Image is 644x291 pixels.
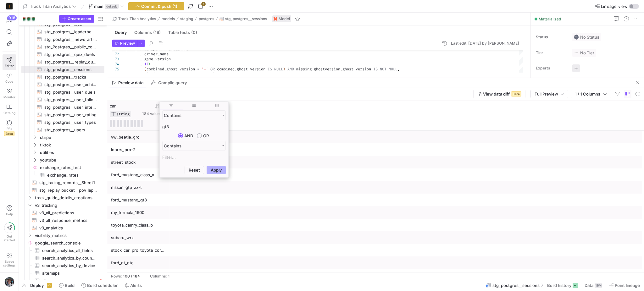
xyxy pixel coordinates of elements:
button: Apply [207,166,226,174]
button: maindefault [87,2,126,10]
a: stg_postgres__user_duels​​​​​​​​​​ [21,88,104,96]
img: https://storage.googleapis.com/y42-prod-data-exchange/images/M4PIZmlr0LOyhR8acEy9Mp195vnbki1rrADR... [6,3,13,9]
a: PRsBeta [3,117,16,139]
a: stg_postgres__user_rating​​​​​​​​​​ [21,111,104,118]
span: Space settings [3,260,15,267]
span: STRING [116,112,130,116]
button: stg_postgres__sessions [218,15,269,23]
div: 74 [112,62,119,67]
a: search_analytics_all_fields​​​​​​​​​ [21,247,104,254]
span: Columns [134,30,161,35]
a: exchange_rates_test​​​​​​​​ [21,164,104,171]
span: missing_ghostversion [296,67,340,72]
a: exchange_rates​​​​​​​​​ [21,171,104,179]
span: Alerts [130,283,142,288]
button: No tierNo Tier [572,49,596,57]
a: stg_replay_bucket__pov_lap_bucket​​​​​​​​​​ [21,186,104,194]
a: stg_postgres__user_achievements​​​​​​​​​​ [21,81,104,88]
span: , [140,57,142,62]
span: Table tests [168,30,197,35]
button: Preview [112,40,137,47]
span: stg_postgres__users​​​​​​​​​​ [44,126,97,134]
div: 918 [7,15,17,20]
button: Build scheduler [79,280,120,291]
span: IS [373,67,378,72]
span: main [94,4,103,9]
span: OR [210,67,215,72]
span: Data [585,283,593,288]
a: v3_analytics​​​​​​​​​​ [21,224,104,232]
span: stg_replay_bucket__pov_lap_bucket​​​​​​​​​​ [39,187,97,194]
a: Spacesettings [3,250,16,270]
button: Getstarted [3,220,16,244]
a: stg_postgres__user_types​​​​​​​​​​ [21,118,104,126]
a: stg_postgres__user_follows​​​​​​​​​​ [21,96,104,103]
button: Track Titan Analytics [111,15,158,23]
span: Tier [536,51,567,55]
span: . [235,67,237,72]
span: NOT [380,67,386,72]
span: No Tier [574,50,594,55]
span: stg_postgres__user_follows​​​​​​​​​​ [44,96,97,103]
div: Press SPACE to select this row. [21,156,104,164]
div: Press SPACE to select this row. [21,224,104,232]
span: google_search_console​​​​​​​​ [35,239,103,247]
span: AND [287,67,294,72]
a: search_analytics_by_device​​​​​​​​​ [21,262,104,269]
button: Commit & push (1) [128,2,184,10]
div: 76 [112,72,119,77]
a: stg_Postgres__public_corner​​​​​​​​​​ [21,43,104,51]
div: Contains [164,143,220,148]
button: https://lh3.googleusercontent.com/a/AEdFTp5zC-foZFgAndG80ezPFSJoLY2tP00FMcRVqbPJ=s96-c [3,275,16,288]
span: stripe [40,134,103,141]
div: loorrs_pro-2 [111,144,166,156]
div: Press SPACE to select this row. [21,232,104,239]
img: undefined [274,17,277,21]
div: 100 / 184 [123,274,140,278]
span: v3_all_response_metrics​​​​​​​​​​ [39,217,97,224]
img: No tier [574,50,579,55]
span: Lineage view [601,4,628,9]
div: Filtering operator [162,110,226,120]
span: Status [536,35,567,39]
input: Filter Value [162,123,226,130]
div: Press SPACE to select this row. [21,217,104,224]
button: Build [56,280,77,291]
span: Full Preview [535,91,558,96]
span: NULL [274,67,283,72]
span: stg_postgres__quiz_duels​​​​​​​​​​ [44,51,97,58]
span: Track Titan Analytics [118,17,156,21]
span: stg_postgres__user_rating​​​​​​​​​​ [44,111,97,118]
div: vw_beetle_grc [111,131,166,143]
span: Preview data [118,81,143,85]
span: Catalog [3,111,15,115]
span: Commit & push (1) [141,4,177,9]
span: View data diff [483,91,510,96]
button: models [160,15,176,23]
div: 75 [112,67,119,72]
div: Last edit: [DATE] by [PERSON_NAME] [451,41,519,46]
span: . [340,67,342,72]
span: . [188,72,191,77]
span: Build history [547,283,571,288]
div: Press SPACE to select this row. [21,66,104,73]
span: v3_analytics​​​​​​​​​​ [39,224,97,232]
button: 918 [3,15,16,26]
button: Help [3,202,16,219]
span: IS [268,67,272,72]
div: Press SPACE to select this row. [21,277,104,284]
span: Build [65,283,75,288]
a: stg_postgres__leaderboard_bounds​​​​​​​​​​ [21,28,104,36]
div: Press SPACE to select this row. [21,201,104,209]
a: Code [3,70,16,86]
div: Press SPACE to select this row. [21,239,104,247]
button: Create asset [59,15,94,23]
span: PRs [7,127,12,130]
a: stg_postgres__sessions​​​​​​​​​​ [21,66,104,73]
span: = [197,67,199,72]
span: game_version [144,57,171,62]
a: Catalog [3,102,16,117]
div: Press SPACE to select this row. [21,141,104,149]
button: Reset [185,166,204,174]
span: missing_ghostversion [144,72,188,77]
